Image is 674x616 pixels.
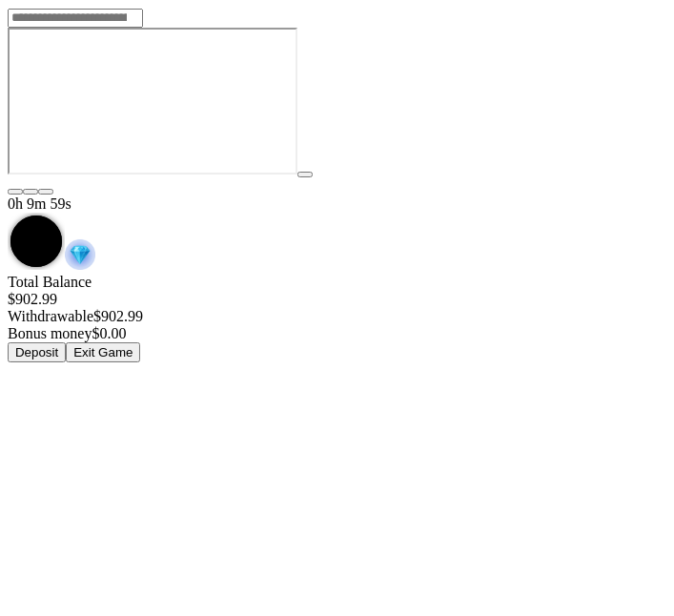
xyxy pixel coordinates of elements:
span: Withdrawable [8,308,93,324]
span: Bonus money [8,325,92,341]
div: $0.00 [8,325,666,342]
button: play icon [297,172,313,177]
div: Total Balance [8,274,666,308]
button: fullscreen icon [38,189,53,195]
img: reward-icon [65,239,95,270]
span: user session time [8,195,71,212]
div: $902.99 [8,291,666,308]
iframe: Retro Sweets [8,28,297,175]
button: Deposit [8,342,66,362]
span: Deposit [15,345,58,359]
button: close icon [8,189,23,195]
div: $902.99 [8,308,666,325]
button: Exit Game [66,342,140,362]
button: chevron-down icon [23,189,38,195]
input: Search [8,9,143,28]
div: Game menu [8,195,666,274]
span: Exit Game [73,345,133,359]
div: Game menu content [8,274,666,362]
